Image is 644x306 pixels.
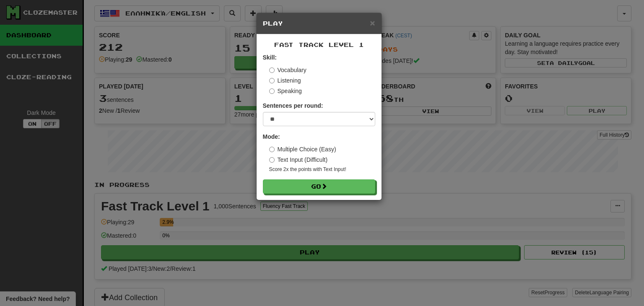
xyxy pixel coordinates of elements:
[269,145,336,153] label: Multiple Choice (Easy)
[263,179,375,194] button: Go
[269,156,328,164] label: Text Input (Difficult)
[370,18,375,27] button: Close
[269,147,275,152] input: Multiple Choice (Easy)
[269,166,375,173] small: Score 2x the points with Text Input !
[269,157,275,163] input: Text Input (Difficult)
[269,88,275,94] input: Speaking
[269,76,301,85] label: Listening
[269,87,302,95] label: Speaking
[269,66,306,74] label: Vocabulary
[370,18,375,28] span: ×
[263,101,323,110] label: Sentences per round:
[263,54,277,61] strong: Skill:
[274,41,364,48] span: Fast Track Level 1
[263,133,280,140] strong: Mode:
[263,19,375,28] h5: Play
[269,67,275,73] input: Vocabulary
[269,78,275,83] input: Listening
